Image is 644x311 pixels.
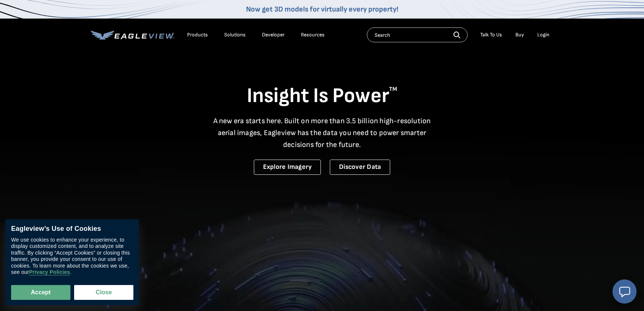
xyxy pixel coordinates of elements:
[74,285,133,300] button: Close
[537,32,550,38] div: Login
[613,279,637,304] button: Open chat window
[367,27,468,42] input: Search
[29,269,70,276] a: Privacy Policies
[254,160,321,175] a: Explore Imagery
[246,5,398,14] a: Now get 3D models for virtually every property!
[187,32,208,38] div: Products
[330,160,390,175] a: Discover Data
[11,237,133,276] div: We use cookies to enhance your experience, to display customized content, and to analyze site tra...
[91,83,553,109] h1: Insight Is Power
[301,32,325,38] div: Resources
[389,86,397,93] sup: TM
[262,32,285,38] a: Developer
[11,285,70,300] button: Accept
[224,32,246,38] div: Solutions
[209,115,435,151] p: A new era starts here. Built on more than 3.5 billion high-resolution aerial images, Eagleview ha...
[515,32,524,38] a: Buy
[11,225,133,233] div: Eagleview’s Use of Cookies
[480,32,502,38] div: Talk To Us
